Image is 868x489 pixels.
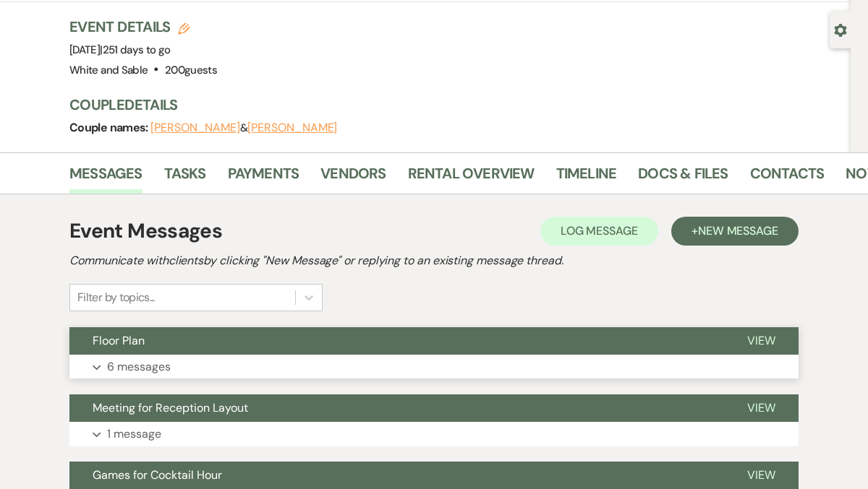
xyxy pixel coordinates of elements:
[150,122,240,134] button: [PERSON_NAME]
[724,327,799,355] button: View
[69,462,724,489] button: Games for Cocktail Hour
[724,462,799,489] button: View
[834,22,847,36] button: Open lead details
[103,43,171,57] span: 251 days to go
[69,43,171,57] span: [DATE]
[69,17,217,37] h3: Event Details
[69,162,142,194] a: Messages
[320,162,386,194] a: Vendors
[100,43,170,57] span: |
[540,217,658,246] button: Log Message
[107,425,161,443] p: 1 message
[747,467,775,482] span: View
[93,400,248,415] span: Meeting for Reception Layout
[77,289,155,306] div: Filter by topics...
[247,122,337,134] button: [PERSON_NAME]
[638,162,728,194] a: Docs & Files
[228,162,299,194] a: Payments
[93,333,145,348] span: Floor Plan
[150,121,337,135] span: &
[69,422,799,446] button: 1 message
[747,333,775,348] span: View
[69,63,148,77] span: White and Sable
[556,162,617,194] a: Timeline
[165,63,217,77] span: 200 guests
[69,216,222,246] h1: Event Messages
[69,120,150,135] span: Couple names:
[561,223,638,238] span: Log Message
[671,217,799,246] button: +New Message
[93,467,222,482] span: Games for Cocktail Hour
[698,223,778,238] span: New Message
[69,327,724,355] button: Floor Plan
[408,162,535,194] a: Rental Overview
[69,95,836,115] h3: Couple Details
[69,355,799,379] button: 6 messages
[107,358,171,376] p: 6 messages
[69,394,724,422] button: Meeting for Reception Layout
[164,162,206,194] a: Tasks
[724,394,799,422] button: View
[750,162,825,194] a: Contacts
[69,252,799,269] h2: Communicate with clients by clicking "New Message" or replying to an existing message thread.
[747,400,775,415] span: View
